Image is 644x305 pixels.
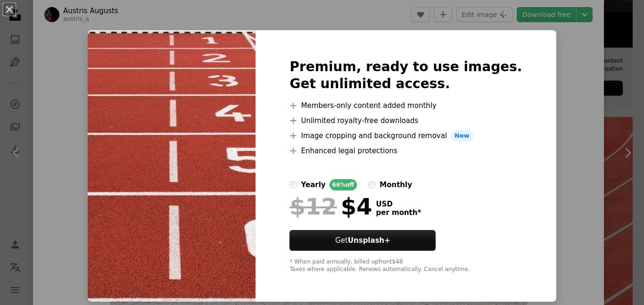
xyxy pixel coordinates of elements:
[451,130,473,141] span: New
[380,179,412,190] div: monthly
[289,100,522,111] li: Members-only content added monthly
[368,181,376,189] input: monthly
[301,179,325,190] div: yearly
[289,145,522,157] li: Enhanced legal protections
[289,58,522,92] h2: Premium, ready to use images. Get unlimited access.
[348,236,390,245] strong: Unsplash+
[289,194,372,219] div: $4
[330,179,357,190] div: 66% off
[289,181,297,189] input: yearly66%off
[289,130,522,141] li: Image cropping and background removal
[376,200,421,208] span: USD
[289,230,436,251] button: GetUnsplash+
[289,258,522,273] div: * When paid annually, billed upfront $48 Taxes where applicable. Renews automatically. Cancel any...
[88,30,256,302] img: photo-1474546652694-a33dd8161d66
[289,115,522,126] li: Unlimited royalty-free downloads
[289,194,337,219] span: $12
[376,208,421,217] span: per month *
